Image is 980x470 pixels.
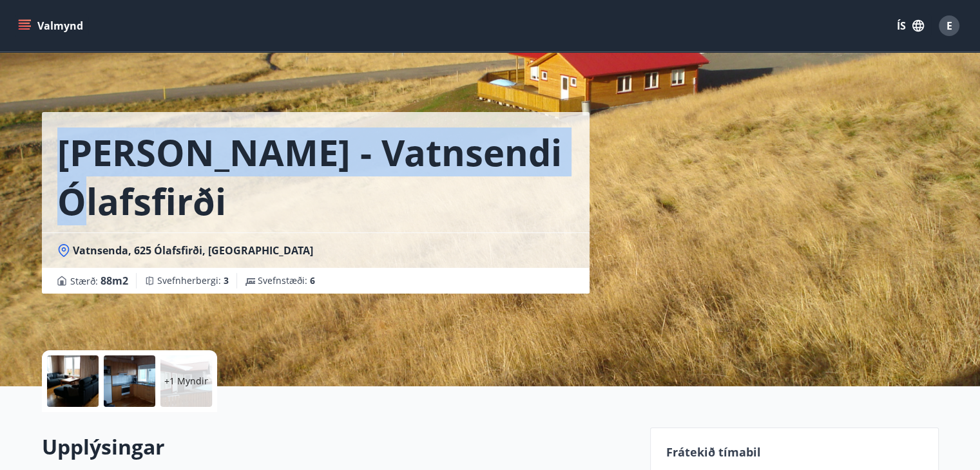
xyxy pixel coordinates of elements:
[101,274,128,288] span: 88 m2
[224,274,229,287] span: 3
[157,274,229,287] span: Svefnherbergi :
[164,375,208,388] p: +1 Myndir
[946,19,952,33] span: E
[70,273,128,288] span: Stærð :
[890,14,931,37] button: ÍS
[73,243,313,258] span: Vatnsenda, 625 Ólafsfirði, [GEOGRAPHIC_DATA]
[666,444,923,460] p: Frátekið tímabil
[310,274,315,287] span: 6
[57,127,574,225] h1: [PERSON_NAME] - Vatnsendi Ólafsfirði
[258,274,315,287] span: Svefnstæði :
[934,10,965,41] button: E
[15,14,88,37] button: menu
[42,433,635,461] h2: Upplýsingar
